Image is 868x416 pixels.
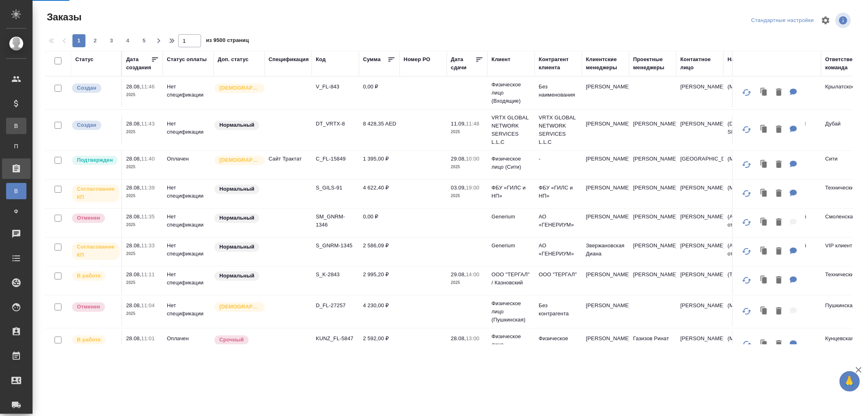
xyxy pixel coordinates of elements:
button: Обновить [737,184,756,203]
div: Выставляет КМ после отмены со стороны клиента. Если уже после запуска – КМ пишет ПМу про отмену, ... [71,302,117,313]
td: Оплачен [163,151,214,179]
p: 11:43 [141,121,155,127]
span: 🙏 [843,373,857,390]
div: split button [749,14,816,27]
p: [DEMOGRAPHIC_DATA] [219,84,260,92]
td: Газизов Ринат [629,330,676,359]
button: Обновить [737,302,756,321]
p: Generium [492,242,531,250]
p: S_GNRM-1345 [316,242,355,250]
td: [PERSON_NAME] [582,209,629,237]
button: Клонировать [756,272,772,289]
p: Создан [77,84,96,92]
td: [GEOGRAPHIC_DATA] [676,151,724,179]
p: ФБУ «ГИЛС и НП» [492,184,531,200]
button: Для КМ: Масюткина [786,272,801,289]
td: [PERSON_NAME] [629,151,676,179]
td: Нет спецификации [163,266,214,295]
p: 2025 [451,343,483,351]
button: 3 [105,34,118,47]
button: Клонировать [756,214,772,231]
p: 28.08, [126,185,141,191]
button: Клонировать [756,185,772,202]
span: Заказы [45,11,81,24]
p: 29.08, [451,156,466,162]
p: Согласование КП [77,243,115,259]
p: 11:04 [141,302,155,308]
span: В [10,122,22,130]
span: 5 [138,37,151,45]
p: ФБУ «ГИЛС и НП» [539,184,578,200]
td: Звержановская Диана [582,238,629,266]
p: 11:35 [141,214,155,220]
button: Обновить [737,213,756,232]
td: [PERSON_NAME] [629,180,676,208]
div: Клиентские менеджеры [586,55,625,72]
p: Нормальный [219,243,254,251]
p: Физическое лицо (Входящие) [492,81,531,105]
p: Без наименования [539,83,578,99]
button: 🙏 [840,371,860,392]
p: 11:46 [141,84,155,90]
p: 2025 [451,128,483,136]
div: Статус [75,55,94,64]
p: 2025 [126,163,159,171]
td: (AU) Общество с ограниченной ответственностью "АЛС" [724,238,821,266]
td: (МБ) ООО "Монблан" [724,180,821,208]
p: Нормальный [219,272,254,280]
button: Клонировать [756,84,772,101]
td: Нет спецификации [163,79,214,107]
p: 11:48 [466,121,479,127]
p: АО «ГЕНЕРИУМ» [539,213,578,229]
td: 2 586,09 ₽ [359,238,400,266]
p: VRTX GLOBAL NETWORK SERVICES L.L.C [492,114,531,146]
td: Нет спецификации [163,238,214,266]
td: [PERSON_NAME] [582,151,629,179]
p: KUNZ_FL-5847 [316,335,355,343]
span: Настроить таблицу [816,11,835,30]
button: Клонировать [756,156,772,173]
div: Выставляется автоматически при создании заказа [71,120,117,131]
button: Обновить [737,271,756,290]
p: S_GILS-91 [316,184,355,192]
p: D_FL-27257 [316,302,355,310]
p: 2025 [451,192,483,200]
p: 11:39 [141,185,155,191]
p: Generium [492,213,531,221]
div: Спецификация [269,55,309,64]
p: Нормальный [219,121,254,129]
td: [PERSON_NAME] [676,330,724,359]
div: Выставляет ПМ после принятия заказа от КМа [71,271,117,282]
td: (AU) Общество с ограниченной ответственностью "АЛС" [724,209,821,237]
p: 2025 [451,279,483,287]
p: Физическое лицо (Пушкинская) [492,299,531,324]
button: Для КМ: от КВ: на русс, нз +доставка [786,84,801,101]
p: 2025 [126,91,159,99]
p: Подтвержден [77,156,113,164]
button: Удалить [772,156,786,173]
p: 28.08, [126,242,141,249]
div: Контрагент клиента [539,55,578,72]
p: 2025 [126,279,159,287]
span: 4 [121,37,134,45]
p: V_FL-843 [316,83,355,91]
div: Выставляет КМ после уточнения всех необходимых деталей и получения согласия клиента на запуск. С ... [71,155,117,166]
td: [PERSON_NAME] [676,238,724,266]
td: Сайт Трактат [265,151,312,179]
div: Доп. статус [218,55,249,64]
div: Проектные менеджеры [633,55,672,72]
p: 28.08, [126,214,141,220]
td: 4 622,40 ₽ [359,180,400,208]
div: Выставляет ПМ после принятия заказа от КМа [71,335,117,346]
p: SM_GNRM-1346 [316,213,355,229]
p: В работе [77,272,101,280]
p: 2025 [126,221,159,229]
span: 2 [89,37,102,45]
button: Обновить [737,120,756,139]
p: Физическое лицо [539,335,578,351]
button: 4 [121,34,134,47]
div: Выставляется автоматически, если на указанный объем услуг необходимо больше времени в стандартном... [214,335,260,346]
button: Удалить [772,185,786,202]
button: Обновить [737,155,756,174]
div: Номер PO [404,55,430,64]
